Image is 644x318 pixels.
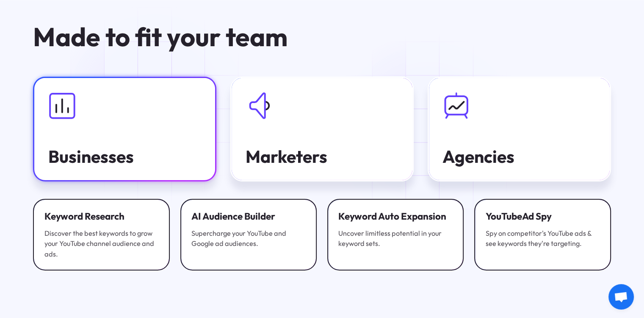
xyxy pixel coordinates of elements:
[33,77,216,181] a: Businesses
[608,284,634,310] a: Open chat
[428,77,611,181] a: Agencies
[191,210,306,223] div: AI Audience Builder
[33,20,287,53] strong: Made to fit your team
[246,147,399,166] div: Marketers
[522,210,551,222] span: Ad Spy
[44,228,159,259] div: Discover the best keywords to grow your YouTube channel audience and ads.
[485,210,600,223] div: YouTube
[338,228,453,249] div: Uncover limitless potential in your keyword sets.
[442,147,596,166] div: Agencies
[485,228,600,249] div: Spy on competitor's YouTube ads & see keywords they're targeting.
[48,147,202,166] div: Businesses
[338,210,453,223] div: Keyword Auto Expansion
[33,199,170,271] a: Keyword ResearchDiscover the best keywords to grow your YouTube channel audience and ads.
[180,199,317,271] a: AI Audience BuilderSupercharge your YouTube and Google ad audiences.
[44,210,159,223] div: Keyword Research
[474,199,611,271] a: YouTubeAd SpySpy on competitor's YouTube ads & see keywords they're targeting.
[191,228,306,249] div: Supercharge your YouTube and Google ad audiences.
[230,77,414,181] a: Marketers
[327,199,464,271] a: Keyword Auto ExpansionUncover limitless potential in your keyword sets.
